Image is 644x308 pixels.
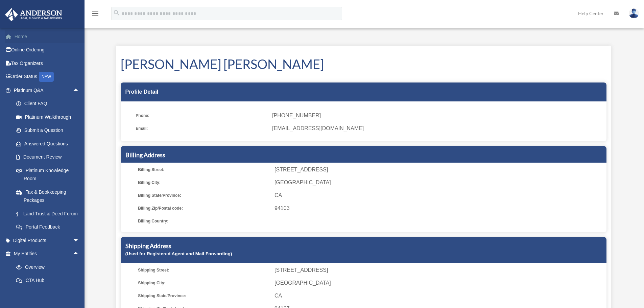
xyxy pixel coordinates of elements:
a: My Entitiesarrow_drop_up [5,247,90,261]
img: Anderson Advisors Platinum Portal [3,8,64,21]
a: Client FAQ [9,97,90,111]
span: Shipping State/Province: [138,291,270,301]
span: CA [275,191,604,200]
a: Platinum Knowledge Room [9,164,90,185]
a: Order StatusNEW [5,70,90,84]
span: [GEOGRAPHIC_DATA] [275,178,604,187]
a: Platinum Q&Aarrow_drop_up [5,84,90,97]
a: CTA Hub [9,274,90,287]
span: Shipping City: [138,278,270,288]
span: Billing Zip/Postal code: [138,204,270,213]
span: Email: [136,124,267,133]
span: [STREET_ADDRESS] [275,265,604,275]
span: arrow_drop_up [73,247,86,261]
h5: Billing Address [125,151,602,159]
img: User Pic [629,8,639,18]
a: menu [91,12,99,18]
span: 94103 [275,204,604,213]
span: [STREET_ADDRESS] [275,165,604,174]
a: Portal Feedback [9,220,90,234]
span: CA [275,291,604,301]
span: arrow_drop_up [73,84,86,97]
div: Profile Detail [121,82,606,101]
span: [EMAIL_ADDRESS][DOMAIN_NAME] [272,124,601,133]
h5: Shipping Address [125,242,602,250]
a: Answered Questions [9,137,90,150]
span: Billing State/Province: [138,191,270,200]
h1: [PERSON_NAME] [PERSON_NAME] [121,55,606,73]
a: Online Ordering [5,43,90,57]
a: Land Trust & Deed Forum [9,207,90,220]
a: Home [5,30,90,43]
span: [PHONE_NUMBER] [272,111,601,120]
span: [GEOGRAPHIC_DATA] [275,278,604,288]
a: Tax Organizers [5,56,90,70]
small: (Used for Registered Agent and Mail Forwarding) [125,251,232,256]
span: Billing Country: [138,216,270,226]
a: Document Review [9,150,90,164]
a: Digital Productsarrow_drop_down [5,234,90,247]
i: menu [91,9,99,18]
span: Shipping Street: [138,265,270,275]
span: Billing City: [138,178,270,187]
span: Billing Street: [138,165,270,174]
i: search [113,9,120,17]
a: Overview [9,260,90,274]
a: Tax & Bookkeeping Packages [9,185,90,207]
a: Submit a Question [9,124,90,137]
a: Platinum Walkthrough [9,110,90,124]
span: Phone: [136,111,267,120]
div: NEW [39,72,54,82]
span: arrow_drop_down [73,234,86,247]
